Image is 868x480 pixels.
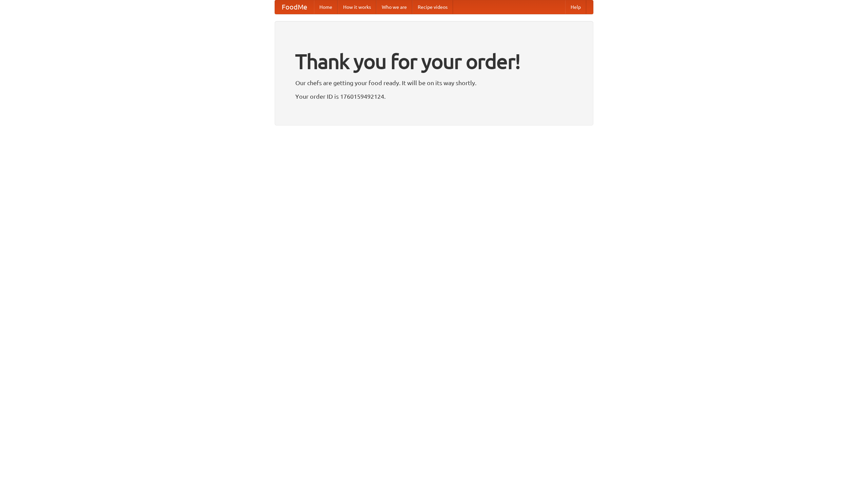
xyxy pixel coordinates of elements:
h1: Thank you for your order! [295,45,573,78]
a: How it works [338,0,376,14]
a: Recipe videos [412,0,453,14]
p: Your order ID is 1760159492124. [295,91,573,101]
a: Help [565,0,586,14]
a: FoodMe [275,0,314,14]
p: Our chefs are getting your food ready. It will be on its way shortly. [295,78,573,88]
a: Who we are [376,0,412,14]
a: Home [314,0,338,14]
